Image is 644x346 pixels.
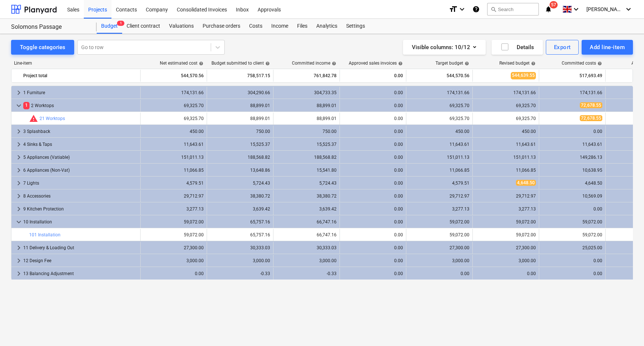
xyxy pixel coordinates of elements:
div: 0.00 [343,219,403,225]
button: Export [546,40,579,55]
div: 149,286.13 [542,155,602,160]
div: 11,643.61 [476,142,536,147]
span: 72,678.55 [580,115,602,121]
div: Line-item [11,61,140,66]
div: 12 Design Fee [23,255,137,267]
div: 0.00 [343,129,403,134]
div: Add line-item [590,42,625,52]
div: 10,638.95 [542,168,602,173]
a: Purchase orders [198,19,245,34]
div: Committed costs [562,61,602,66]
span: 4,648.50 [516,180,536,186]
div: 0.00 [343,206,403,212]
div: -0.33 [276,271,337,276]
span: keyboard_arrow_right [14,179,23,188]
span: 72,678.55 [580,102,602,108]
div: 0.00 [343,232,403,237]
span: help [330,61,336,66]
span: 1 [117,21,124,26]
span: keyboard_arrow_right [14,269,23,278]
div: 59,072.00 [409,219,469,225]
div: 4,648.50 [542,181,602,186]
div: 38,380.72 [210,193,270,199]
div: 151,011.13 [476,155,536,160]
span: 1 [23,102,30,109]
div: 69,325.70 [144,103,204,108]
i: format_size [449,5,458,14]
div: 30,333.03 [276,245,337,250]
div: 10 Installation [23,216,137,228]
a: Settings [342,19,369,34]
div: 174,131.66 [542,90,602,95]
div: 6 Appliances (Non-Vat) [23,164,137,176]
div: Committed income [292,61,336,66]
a: Budget1 [97,19,122,34]
div: 11,643.61 [409,142,469,147]
span: keyboard_arrow_down [14,101,23,110]
a: Costs [245,19,267,34]
span: help [530,61,535,66]
button: Add line-item [582,40,633,55]
span: keyboard_arrow_right [14,205,23,213]
div: 3,639.42 [210,206,270,212]
div: 5 Appliances (Vatiable) [23,151,137,163]
div: 69,325.70 [476,103,536,108]
span: help [463,61,469,66]
span: search [490,6,496,12]
i: keyboard_arrow_down [624,5,633,14]
div: 66,747.16 [276,219,337,225]
div: 3,277.13 [476,206,536,212]
div: 3 Splashback [23,126,137,137]
div: 761,842.78 [276,70,337,82]
div: 69,325.70 [476,116,536,121]
div: 450.00 [409,129,469,134]
div: 0.00 [343,142,403,147]
div: 151,011.13 [144,155,204,160]
div: 9 Kitchen Protection [23,203,137,215]
div: 188,568.82 [210,155,270,160]
span: help [397,61,403,66]
div: 59,072.00 [542,232,602,237]
button: Toggle categories [11,40,74,55]
div: 15,541.80 [276,168,337,173]
div: 0.00 [343,181,403,186]
div: 29,712.97 [144,193,204,199]
div: 8 Accessories [23,190,137,202]
span: Committed costs exceed revised budget [29,114,38,123]
div: 0.00 [343,245,403,250]
a: Client contract [122,19,165,34]
span: keyboard_arrow_right [14,243,23,252]
div: 59,072.00 [144,232,204,237]
div: 174,131.66 [476,90,536,95]
div: 0.00 [542,258,602,263]
div: 27,300.00 [409,245,469,250]
div: 59,072.00 [476,219,536,225]
a: 21 Worktops [39,116,65,121]
div: 38,380.72 [276,193,337,199]
div: 11,066.85 [409,168,469,173]
div: 4,579.51 [144,181,204,186]
div: 174,131.66 [409,90,469,95]
span: keyboard_arrow_right [14,192,23,201]
div: 2 Worktops [23,100,137,112]
div: 0.00 [343,70,403,82]
div: 65,757.16 [210,219,270,225]
div: 69,325.70 [409,116,469,121]
div: 88,899.01 [210,116,270,121]
div: Details [500,42,534,52]
div: Net estimated cost [160,61,203,66]
div: 65,757.16 [210,232,270,237]
div: 750.00 [210,129,270,134]
div: 11,643.61 [542,142,602,147]
div: 0.00 [343,155,403,160]
div: 15,525.37 [276,142,337,147]
div: Valuations [165,19,198,34]
div: Approved sales invoices [349,61,403,66]
div: 66,747.16 [276,232,337,237]
div: Budget [97,19,122,34]
div: 0.00 [343,271,403,276]
span: 544,639.55 [511,72,536,79]
button: Details [492,40,543,55]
